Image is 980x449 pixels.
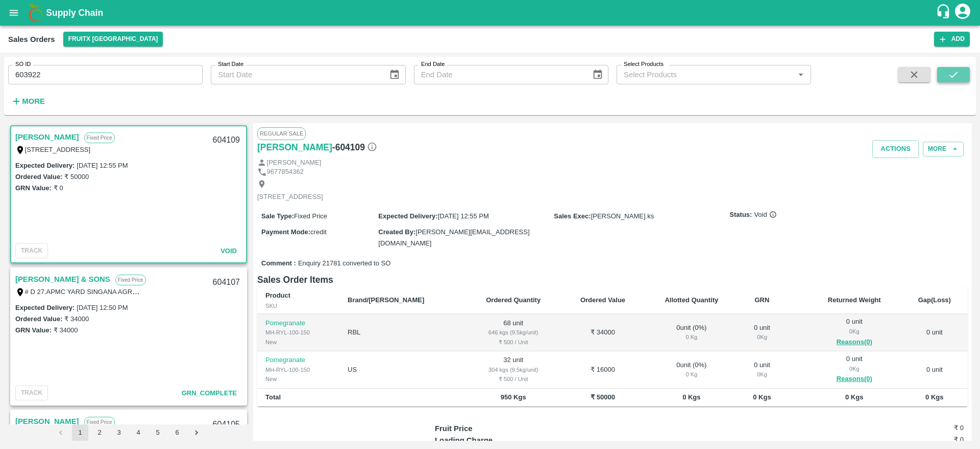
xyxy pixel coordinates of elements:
[486,296,541,304] b: Ordered Quantity
[84,417,115,428] p: Fixed Price
[580,296,625,304] b: Ordered Value
[211,65,381,84] input: Start Date
[923,142,964,156] button: More
[845,393,863,401] b: 0 Kgs
[46,8,103,18] b: Supply Chain
[298,259,390,268] span: Enquiry 21781 converted to SO
[435,435,567,446] p: Loading Charge
[267,167,304,177] p: 9677854362
[15,315,62,323] label: Ordered Value:
[257,127,306,140] span: Regular Sale
[84,132,115,143] p: Fixed Price
[15,60,31,69] label: SO ID
[875,435,964,445] h6: ₹ 0
[682,393,700,401] b: 0 Kgs
[15,415,79,428] a: [PERSON_NAME]
[294,212,327,220] span: Fixed Price
[22,97,45,105] strong: More
[828,296,881,304] b: Returned Weight
[747,370,777,379] div: 0 Kg
[918,296,951,304] b: Gap(Loss)
[554,212,591,220] label: Sales Exec :
[182,389,237,397] span: GRN_Complete
[218,60,243,69] label: Start Date
[188,424,205,441] button: Go to next page
[747,332,777,342] div: 0 Kg
[872,140,919,158] button: Actions
[115,275,146,285] p: Fixed Price
[91,424,108,441] button: Go to page 2
[257,273,968,287] h6: Sales Order Items
[385,65,404,84] button: Choose date
[257,192,323,202] p: [STREET_ADDRESS]
[207,128,246,152] div: 604109
[64,315,89,323] label: ₹ 34000
[794,68,807,81] button: Open
[332,140,377,154] h6: - 604109
[261,228,310,236] label: Payment Mode :
[51,424,206,441] nav: pagination navigation
[77,304,128,311] label: [DATE] 12:50 PM
[665,296,718,304] b: Allotted Quantity
[265,374,331,384] div: New
[265,393,281,401] b: Total
[561,314,645,351] td: ₹ 34000
[111,424,127,441] button: Go to page 3
[378,228,529,247] span: [PERSON_NAME][EMAIL_ADDRESS][DOMAIN_NAME]
[747,361,777,379] div: 0 unit
[2,1,26,25] button: open drawer
[414,65,584,84] input: End Date
[26,3,46,23] img: logo
[816,327,893,336] div: 0 Kg
[15,273,110,286] a: [PERSON_NAME] & SONS
[77,162,128,169] label: [DATE] 12:55 PM
[15,162,75,169] label: Expected Delivery :
[46,6,936,20] a: Supply Chain
[588,65,607,84] button: Choose date
[15,304,75,311] label: Expected Delivery :
[421,60,445,69] label: End Date
[816,336,893,348] button: Reasons(0)
[816,364,893,373] div: 0 Kg
[72,424,88,441] button: page 1
[474,338,553,347] div: ₹ 500 / Unit
[465,314,561,351] td: 68 unit
[63,32,163,47] button: Select DC
[753,393,771,401] b: 0 Kgs
[438,212,489,220] span: [DATE] 12:55 PM
[816,373,893,385] button: Reasons(0)
[265,291,290,299] b: Product
[339,314,465,351] td: RBL
[620,68,791,81] input: Select Products
[348,296,424,304] b: Brand/[PERSON_NAME]
[624,60,664,69] label: Select Products
[130,424,146,441] button: Go to page 4
[501,393,526,401] b: 950 Kgs
[339,351,465,389] td: US
[474,374,553,384] div: ₹ 500 / Unit
[265,365,331,374] div: MH-RYL-100-150
[54,184,63,192] label: ₹ 0
[435,423,567,434] p: Fruit Price
[15,173,62,181] label: Ordered Value:
[8,33,55,46] div: Sales Orders
[652,361,730,379] div: 0 unit ( 0 %)
[591,393,615,401] b: ₹ 50000
[261,259,296,268] label: Comment :
[265,328,331,337] div: MH-RYL-100-150
[265,319,331,328] p: Pomegranate
[15,130,79,144] a: [PERSON_NAME]
[15,326,52,334] label: GRN Value:
[257,140,332,154] a: [PERSON_NAME]
[8,93,47,110] button: More
[925,393,943,401] b: 0 Kgs
[729,210,752,220] label: Status:
[169,424,185,441] button: Go to page 6
[261,212,294,220] label: Sale Type :
[378,212,437,220] label: Expected Delivery :
[816,317,893,348] div: 0 unit
[652,370,730,379] div: 0 Kg
[220,247,237,255] span: Void
[378,228,415,236] label: Created By :
[265,355,331,365] p: Pomegranate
